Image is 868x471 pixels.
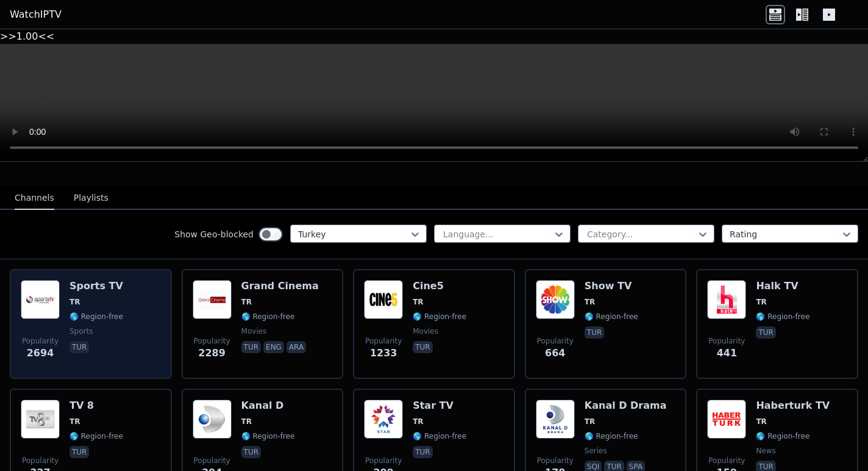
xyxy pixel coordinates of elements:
img: Kanal D Drama [536,400,575,439]
span: TR [756,417,766,426]
span: TR [413,297,423,307]
span: TR [756,297,766,307]
span: 🌎 Region-free [585,431,638,441]
p: tur [756,326,775,339]
img: Star TV [364,400,403,439]
p: eng [263,341,284,353]
span: Popularity [708,336,745,346]
img: Halk TV [707,280,746,319]
img: Sports TV [21,280,60,319]
h6: Haberturk TV [756,400,830,412]
button: << [38,29,54,44]
button: 1.00 [16,29,38,44]
span: series [585,446,607,456]
span: Popularity [365,456,402,466]
img: TV 8 [21,400,60,439]
span: Popularity [537,336,574,346]
span: sports [69,326,93,336]
span: news [756,446,775,456]
span: TR [241,417,252,426]
span: 441 [717,346,737,361]
p: tur [69,341,89,353]
span: 🌎 Region-free [69,431,123,441]
a: WatchIPTV [10,7,62,22]
span: 1233 [370,346,397,361]
img: Kanal D [193,400,232,439]
span: 🌎 Region-free [413,312,466,322]
span: TR [585,297,595,307]
span: Popularity [537,456,574,466]
span: 🌎 Region-free [69,312,123,322]
span: 🌎 Region-free [756,312,809,322]
p: tur [585,326,604,339]
span: Popularity [194,336,230,346]
span: 🌎 Region-free [585,312,638,322]
label: Show Geo-blocked [174,228,254,240]
span: movies [413,326,438,336]
span: 🌎 Region-free [756,431,809,441]
span: 664 [545,346,565,361]
img: Show TV [536,280,575,319]
h6: Show TV [585,280,638,292]
span: Popularity [22,456,59,466]
h6: Star TV [413,400,466,412]
span: 2694 [27,346,54,361]
h6: Kanal D Drama [585,400,667,412]
span: TR [69,417,80,426]
span: 2289 [198,346,226,361]
button: Playlists [74,187,108,210]
img: Grand Cinema [193,280,232,319]
span: movies [241,326,267,336]
p: tur [413,341,432,353]
h6: Kanal D [241,400,295,412]
img: Cine5 [364,280,403,319]
h6: TV 8 [69,400,123,412]
p: tur [241,341,261,353]
span: TR [413,417,423,426]
h6: Halk TV [756,280,809,292]
p: tur [241,446,261,458]
button: Channels [15,187,54,210]
span: TR [241,297,252,307]
span: TR [585,417,595,426]
span: Popularity [365,336,402,346]
h6: Grand Cinema [241,280,319,292]
span: 🌎 Region-free [241,431,295,441]
span: 🌎 Region-free [413,431,466,441]
span: Popularity [194,456,230,466]
p: tur [413,446,432,458]
span: Popularity [708,456,745,466]
span: TR [69,297,80,307]
p: ara [286,341,306,353]
img: Haberturk TV [707,400,746,439]
h6: Cine5 [413,280,466,292]
span: 🌎 Region-free [241,312,295,322]
h6: Sports TV [69,280,123,292]
span: Popularity [22,336,59,346]
p: tur [69,446,89,458]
